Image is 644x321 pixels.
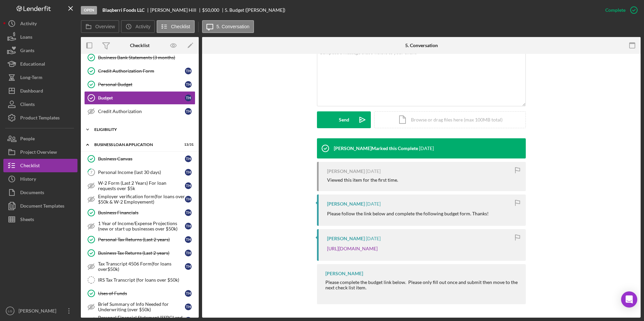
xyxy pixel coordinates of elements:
div: T H [185,263,192,270]
button: 5. Conversation [202,20,254,33]
div: T H [185,290,192,297]
label: Overview [95,24,115,29]
div: Loans [20,30,32,45]
a: Personal Tax Returns (Last 2 years)TH [84,233,195,246]
div: Complete [605,3,625,17]
div: Uses of Funds [98,291,185,296]
div: Educational [20,57,45,72]
text: LG [8,309,12,313]
div: ELIGIBILITY [94,128,190,132]
button: People [3,132,77,145]
a: 1 Year of Income/Expense Projections (new or start up businesses over $50k)TH [84,219,195,233]
div: Business Bank Statements (3 months) [98,55,195,60]
button: Activity [3,17,77,30]
a: Business Bank Statements (3 months) [84,51,195,64]
div: Product Templates [20,111,60,126]
div: Documents [20,186,44,201]
time: 2025-09-10 15:40 [366,201,381,207]
label: 5. Conversation [217,24,250,29]
a: Business FinancialsTH [84,206,195,219]
button: Project Overview [3,145,77,159]
a: Credit AuthorizationTH [84,105,195,118]
div: T H [185,81,192,88]
button: History [3,172,77,186]
a: Document Templates [3,199,77,213]
button: Loans [3,30,77,44]
time: 2025-09-12 17:55 [419,146,434,151]
div: Open Intercom Messenger [621,291,637,308]
div: T H [185,196,192,203]
div: Grants [20,44,34,59]
time: 2025-09-10 19:06 [366,169,381,174]
div: [PERSON_NAME] [325,271,363,276]
div: Checklist [20,159,40,174]
div: T H [185,95,192,101]
button: Long-Term [3,71,77,84]
div: T H [185,236,192,243]
div: Dashboard [20,84,43,99]
div: T H [185,209,192,216]
div: W-2 Form (Last 2 Years) For loan requests over $5k [98,180,185,191]
div: T H [185,68,192,74]
div: Activity [20,17,37,32]
time: 2025-09-10 15:40 [366,236,381,241]
div: Business Financials [98,210,185,215]
button: Checklist [3,159,77,172]
div: Send [339,111,349,128]
div: Document Templates [20,199,64,214]
a: Business Tax Returns (Last 2 years)TH [84,246,195,260]
button: Documents [3,186,77,199]
div: Long-Term [20,71,42,86]
div: [PERSON_NAME] [327,201,365,207]
div: Tax Transcript 4506 Form(for loans over$50k) [98,261,185,272]
button: Product Templates [3,111,77,124]
a: W-2 Form (Last 2 Years) For loan requests over $5kTH [84,179,195,192]
a: Tax Transcript 4506 Form(for loans over$50k)TH [84,260,195,273]
div: 13 / 31 [182,143,194,147]
div: T H [185,250,192,256]
b: Blaqberri Foods LLC [102,7,144,13]
button: Checklist [157,20,195,33]
div: Sheets [20,213,34,228]
div: Business Tax Returns (Last 2 years) [98,250,185,256]
div: T H [185,223,192,229]
div: Clients [20,98,35,113]
div: Personal Tax Returns (Last 2 years) [98,237,185,242]
label: Activity [135,24,150,29]
div: People [20,132,35,147]
div: 5. Budget ([PERSON_NAME]) [225,7,285,13]
div: Budget [98,95,185,101]
span: $50,000 [202,7,219,13]
a: 7Personal Income (last 30 days)TH [84,166,195,179]
div: Viewed this item for the first time. [327,177,398,183]
button: Educational [3,57,77,71]
div: [PERSON_NAME] Hill [150,7,202,13]
div: Personal Budget [98,82,185,87]
a: Uses of FundsTH [84,287,195,300]
tspan: 7 [90,170,93,174]
div: 1 Year of Income/Expense Projections (new or start up businesses over $50k) [98,221,185,231]
button: Clients [3,98,77,111]
div: Please complete the budget link below. Please only fill out once and submit then move to the next... [325,280,519,290]
button: Complete [599,3,641,17]
button: Sheets [3,213,77,226]
div: Open [81,6,97,14]
div: T H [185,108,192,115]
a: Grants [3,44,77,57]
div: T H [185,169,192,176]
label: Checklist [171,24,190,29]
a: Employer verification form(for loans over $50k & W-2 Employement)TH [84,192,195,206]
div: T H [185,304,192,310]
button: Dashboard [3,84,77,98]
button: Overview [81,20,119,33]
div: 5. Conversation [405,43,438,48]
